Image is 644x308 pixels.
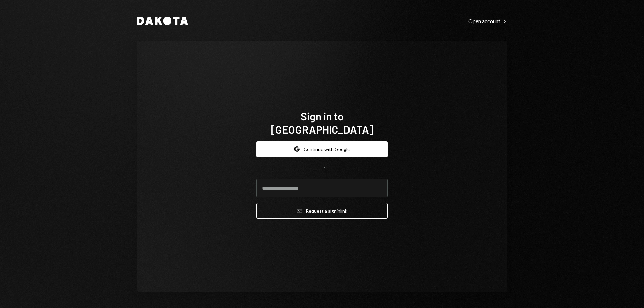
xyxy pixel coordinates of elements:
[256,109,388,136] h1: Sign in to [GEOGRAPHIC_DATA]
[256,203,388,219] button: Request a signinlink
[319,165,325,171] div: OR
[468,18,507,25] div: Open account
[374,184,382,192] keeper-lock: Open Keeper Popup
[256,141,388,157] button: Continue with Google
[468,17,507,25] a: Open account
